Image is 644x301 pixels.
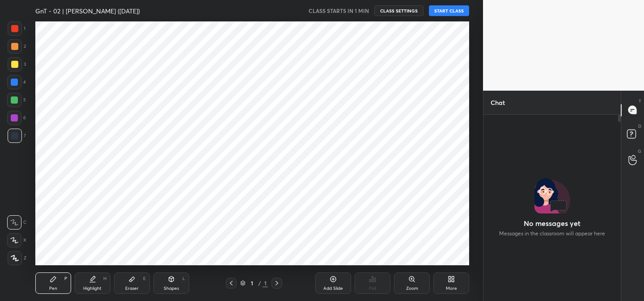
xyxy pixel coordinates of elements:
div: Zoom [406,286,418,291]
div: 4 [7,75,26,89]
button: CLASS SETTINGS [374,5,424,16]
div: Z [8,251,26,265]
h4: GnT - 02 | [PERSON_NAME] ([DATE]) [35,7,140,15]
div: E [143,276,146,281]
div: Pen [49,286,57,291]
p: Chat [483,91,512,114]
div: Highlight [83,286,102,291]
p: D [638,123,641,130]
div: 1 [263,279,268,287]
div: 7 [8,129,26,143]
div: Eraser [125,286,139,291]
div: Add Slide [323,286,343,291]
button: START CLASS [429,5,469,16]
div: Shapes [164,286,179,291]
div: C [7,215,26,230]
div: 5 [7,93,26,107]
div: 2 [8,39,26,54]
h5: CLASS STARTS IN 1 MIN [309,7,369,15]
div: L [182,276,185,281]
p: T [639,98,641,105]
div: X [7,233,26,247]
div: 1 [247,280,256,286]
div: H [103,276,106,281]
div: 6 [7,111,26,125]
div: 1 [8,21,25,36]
div: / [258,280,261,286]
div: More [446,286,457,291]
div: P [64,276,67,281]
div: 3 [8,57,26,71]
p: G [638,148,641,155]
